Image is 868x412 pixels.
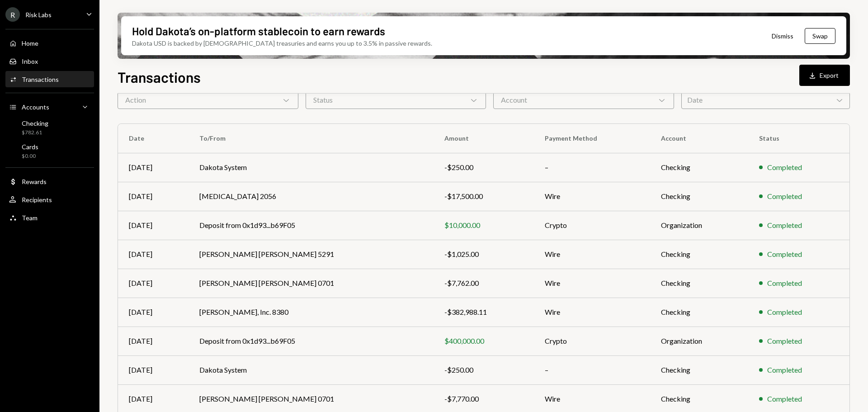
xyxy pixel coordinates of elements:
[805,28,835,44] button: Swap
[22,143,38,151] div: Cards
[22,39,38,47] div: Home
[129,365,178,375] div: [DATE]
[132,24,385,38] div: Hold Dakota’s on-platform stablecoin to earn rewards
[129,336,178,346] div: [DATE]
[534,153,650,182] td: –
[189,240,433,269] td: [PERSON_NAME] [PERSON_NAME] 5291
[650,327,749,355] td: Organization
[129,249,178,260] div: [DATE]
[129,393,178,404] div: [DATE]
[22,196,52,204] div: Recipients
[444,278,523,289] div: -$7,762.00
[534,269,650,298] td: Wire
[189,327,433,355] td: Deposit from 0x1d93...b69F05
[767,162,802,173] div: Completed
[444,220,523,231] div: $10,000.00
[132,38,432,48] div: Dakota USD is backed by [DEMOGRAPHIC_DATA] treasuries and earns you up to 3.5% in passive rewards.
[444,336,523,346] div: $400,000.00
[129,278,178,289] div: [DATE]
[799,65,850,86] button: Export
[534,355,650,384] td: –
[5,140,94,162] a: Cards$0.00
[5,117,94,138] a: Checking$782.61
[129,220,178,231] div: [DATE]
[5,7,20,22] div: R
[534,211,650,240] td: Crypto
[444,393,523,404] div: -$7,770.00
[129,191,178,202] div: [DATE]
[444,365,523,375] div: -$250.00
[650,124,749,153] th: Account
[650,355,749,384] td: Checking
[767,220,802,231] div: Completed
[748,124,849,153] th: Status
[5,209,94,226] a: Team
[306,91,486,109] div: Status
[767,365,802,375] div: Completed
[118,91,298,109] div: Action
[650,182,749,211] td: Checking
[189,182,433,211] td: [MEDICAL_DATA] 2056
[118,124,189,153] th: Date
[760,25,805,47] button: Dismiss
[767,336,802,346] div: Completed
[681,91,850,109] div: Date
[22,76,59,83] div: Transactions
[534,298,650,327] td: Wire
[25,11,52,19] div: Risk Labs
[5,191,94,208] a: Recipients
[5,173,94,189] a: Rewards
[22,152,38,160] div: $0.00
[534,124,650,153] th: Payment Method
[534,182,650,211] td: Wire
[493,91,674,109] div: Account
[434,124,534,153] th: Amount
[444,162,523,173] div: -$250.00
[189,211,433,240] td: Deposit from 0x1d93...b69F05
[189,298,433,327] td: [PERSON_NAME], Inc. 8380
[650,211,749,240] td: Organization
[444,307,523,317] div: -$382,988.11
[5,99,94,115] a: Accounts
[444,249,523,260] div: -$1,025.00
[5,53,94,69] a: Inbox
[22,178,47,185] div: Rewards
[5,35,94,51] a: Home
[189,355,433,384] td: Dakota System
[22,129,48,137] div: $782.61
[534,327,650,355] td: Crypto
[118,68,201,86] h1: Transactions
[22,214,38,222] div: Team
[189,269,433,298] td: [PERSON_NAME] [PERSON_NAME] 0701
[5,71,94,87] a: Transactions
[767,393,802,404] div: Completed
[22,103,49,111] div: Accounts
[767,307,802,317] div: Completed
[650,269,749,298] td: Checking
[767,278,802,289] div: Completed
[189,153,433,182] td: Dakota System
[650,153,749,182] td: Checking
[22,119,48,127] div: Checking
[22,57,38,65] div: Inbox
[534,240,650,269] td: Wire
[129,307,178,317] div: [DATE]
[129,162,178,173] div: [DATE]
[767,191,802,202] div: Completed
[189,124,433,153] th: To/From
[650,298,749,327] td: Checking
[444,191,523,202] div: -$17,500.00
[650,240,749,269] td: Checking
[767,249,802,260] div: Completed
